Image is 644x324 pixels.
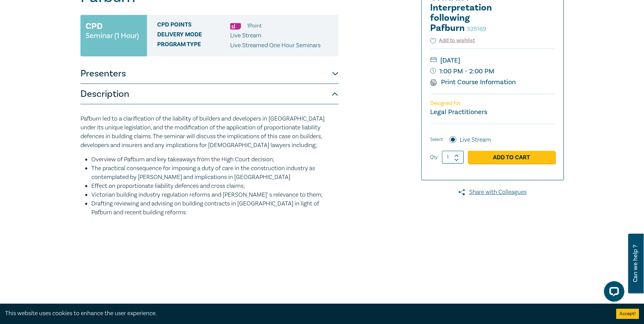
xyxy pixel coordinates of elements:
[91,164,338,182] li: The practical consequence for imposing a duty of care in the construction industry as contemplate...
[616,309,639,319] button: Accept cookies
[430,37,475,44] button: Add to wishlist
[86,20,103,32] h3: CPD
[230,41,320,50] p: Live Streamed One Hour Seminars
[91,155,338,164] li: Overview of Pafburn and key takeaways from the High Court decision;
[430,66,555,77] small: 1:00 PM - 2:00 PM
[86,32,139,39] small: Seminar (1 Hour)
[430,78,516,87] a: Print Course Information
[599,278,627,307] iframe: LiveChat chat widget
[247,21,262,30] li: 1 Point
[230,23,241,30] img: Substantive Law
[467,25,486,33] small: S25169
[157,31,230,40] span: Delivery Mode
[80,114,338,150] p: Pafburn led to a clarification of the liability of builders and developers in [GEOGRAPHIC_DATA] u...
[230,32,261,39] span: Live Stream
[430,154,438,161] label: Qty
[157,41,230,50] span: Program type
[5,309,606,318] div: This website uses cookies to enhance the user experience.
[80,64,338,84] button: Presenters
[430,100,555,107] p: Designed for
[157,21,230,30] span: CPD Points
[80,84,338,104] button: Description
[430,55,555,66] small: [DATE]
[91,199,338,217] li: Drafting reviewing and advising on building contracts in [GEOGRAPHIC_DATA] in light of Pafburn an...
[91,182,338,191] li: Effect on proportionate liability defences and cross claims;
[430,136,444,143] span: Select:
[468,151,555,164] a: Add to Cart
[442,151,464,164] input: 1
[421,188,564,197] a: Share with Colleagues
[632,238,639,289] span: Can we help ?
[460,136,491,144] label: Live Stream
[91,191,338,199] li: Victorian building industry regulation reforms and [PERSON_NAME]’ s relevance to them;
[430,108,487,116] small: Legal Practitioners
